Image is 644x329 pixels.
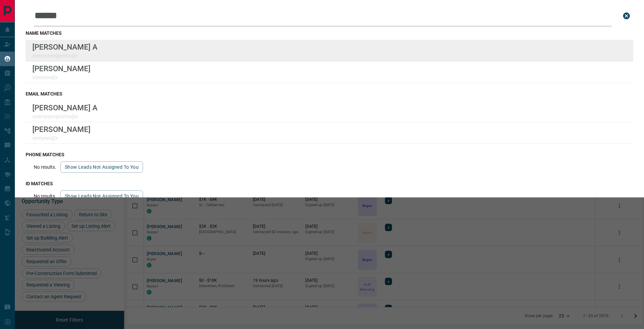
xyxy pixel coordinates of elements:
[32,75,90,80] p: somyaxx@x
[26,91,633,97] h3: email matches
[26,181,633,186] h3: id matches
[26,152,633,157] h3: phone matches
[32,114,97,119] p: sowmyaangoorixx@x
[32,43,97,51] p: [PERSON_NAME] A
[60,190,143,202] button: show leads not assigned to you
[60,161,143,173] button: show leads not assigned to you
[34,164,56,170] p: No results.
[26,30,633,36] h3: name matches
[32,64,90,73] p: [PERSON_NAME]
[620,9,633,23] button: close search bar
[32,125,90,134] p: [PERSON_NAME]
[32,135,90,141] p: somyaxx@x
[34,193,56,199] p: No results.
[32,53,97,58] p: sowmyaangoorixx@x
[32,103,97,112] p: [PERSON_NAME] A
